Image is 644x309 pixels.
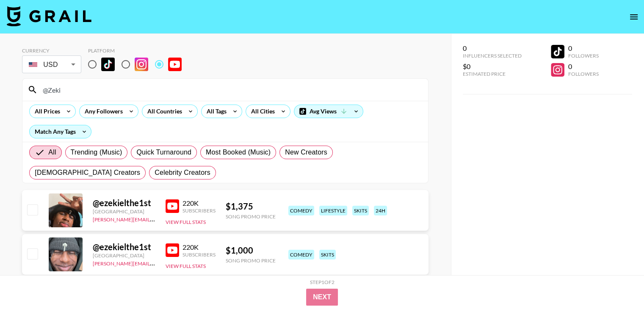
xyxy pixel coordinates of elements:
div: skits [352,206,369,215]
div: 24h [374,206,387,215]
div: All Cities [246,105,276,118]
div: Followers [568,71,598,77]
iframe: Drift Widget Chat Controller [602,267,634,299]
div: 0 [568,44,598,52]
div: Followers [568,52,598,59]
div: Avg Views [294,105,363,118]
div: comedy [288,206,314,215]
div: 220K [182,199,216,207]
div: [GEOGRAPHIC_DATA] [93,252,155,259]
img: Grail Talent [7,6,91,26]
div: lifestyle [319,206,347,215]
div: Influencers Selected [463,52,522,59]
img: YouTube [168,58,182,71]
img: Instagram [135,58,148,71]
div: $ 1,000 [226,245,276,256]
div: All Countries [142,105,184,118]
div: Subscribers [182,251,216,258]
span: Most Booked (Music) [206,147,271,157]
div: USD [24,57,80,72]
div: @ ezekielthe1st [93,198,155,208]
div: comedy [288,250,314,259]
div: Platform [88,47,188,54]
button: open drawer [625,8,642,25]
div: All Tags [202,105,228,118]
div: 0 [463,44,522,52]
input: Search by User Name [38,83,423,97]
div: Estimated Price [463,71,522,77]
a: [PERSON_NAME][EMAIL_ADDRESS][DOMAIN_NAME] [93,259,218,267]
div: @ ezekielthe1st [93,242,155,252]
button: Next [306,289,338,306]
div: Song Promo Price [226,257,276,264]
div: $ 1,375 [226,201,276,212]
img: TikTok [101,58,115,71]
div: 0 [568,62,598,71]
div: Match Any Tags [30,125,91,138]
img: YouTube [166,199,179,213]
img: YouTube [166,243,179,257]
div: Any Followers [80,105,124,118]
button: View Full Stats [166,219,206,225]
span: All [48,147,56,157]
span: New Creators [285,147,327,157]
div: Subscribers [182,207,216,214]
div: Currency [22,47,81,54]
span: [DEMOGRAPHIC_DATA] Creators [35,168,140,178]
span: Quick Turnaround [136,147,191,157]
div: Song Promo Price [226,213,276,220]
span: Trending (Music) [71,147,122,157]
div: All Prices [30,105,62,118]
div: Step 1 of 2 [310,279,334,285]
a: [PERSON_NAME][EMAIL_ADDRESS][DOMAIN_NAME] [93,215,218,223]
div: [GEOGRAPHIC_DATA] [93,208,155,215]
button: View Full Stats [166,263,206,269]
span: Celebrity Creators [155,168,210,178]
div: $0 [463,62,522,71]
div: 220K [182,243,216,251]
div: skits [319,250,336,259]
